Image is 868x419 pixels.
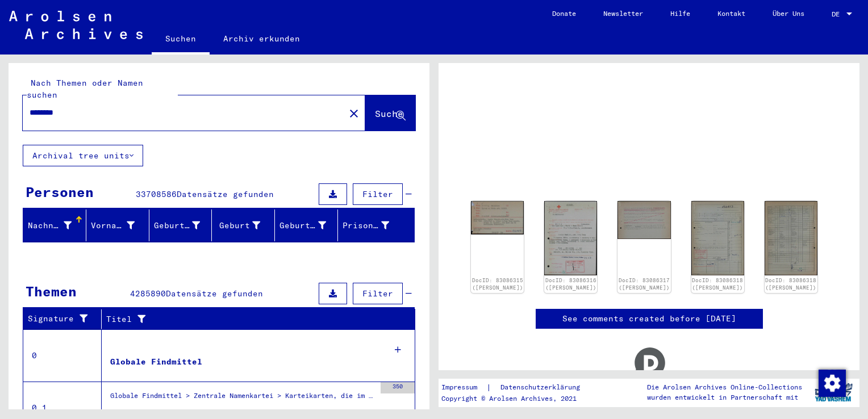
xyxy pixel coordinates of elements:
[212,209,275,241] mat-header-cell: Geburt‏
[275,209,338,241] mat-header-cell: Geburtsdatum
[362,288,393,299] span: Filter
[441,393,594,404] p: Copyright © Arolsen Archives, 2021
[619,277,670,291] a: DocID: 83086317 ([PERSON_NAME])
[26,182,94,202] div: Personen
[28,220,72,232] div: Nachname
[765,201,817,275] img: 002.jpg
[166,288,263,299] span: Datensätze gefunden
[86,209,149,241] mat-header-cell: Vorname
[154,216,215,234] div: Geburtsname
[812,378,855,407] img: yv_logo.png
[149,209,212,241] mat-header-cell: Geburtsname
[26,281,77,301] div: Themen
[23,145,143,166] button: Archival tree units
[27,78,143,100] mat-label: Nach Themen oder Namen suchen
[216,220,260,232] div: Geburt‏
[692,277,743,291] a: DocID: 83086318 ([PERSON_NAME])
[365,95,415,131] button: Suche
[154,220,201,232] div: Geburtsname
[343,220,389,232] div: Prisoner #
[375,108,403,119] span: Suche
[110,356,202,368] div: Globale Findmittel
[353,183,403,205] button: Filter
[544,201,597,276] img: 001.jpg
[110,391,375,407] div: Globale Findmittel > Zentrale Namenkartei > Karteikarten, die im Rahmen der sequentiellen Massend...
[152,25,210,55] a: Suchen
[210,25,314,52] a: Archiv erkunden
[562,313,736,325] a: See comments created before [DATE]
[347,107,361,120] mat-icon: close
[279,216,340,234] div: Geburtsdatum
[28,216,86,234] div: Nachname
[441,382,486,393] a: Impressum
[441,382,594,393] div: |
[106,310,404,328] div: Titel
[691,201,744,275] img: 001.jpg
[362,189,393,199] span: Filter
[28,310,104,328] div: Signature
[353,283,403,304] button: Filter
[216,216,274,234] div: Geburt‏
[819,370,846,397] img: Zustimmung ändern
[617,201,670,239] img: 001.jpg
[23,329,102,382] td: 0
[471,201,524,234] img: 001.jpg
[338,209,414,241] mat-header-cell: Prisoner #
[818,369,845,396] div: Zustimmung ändern
[545,277,596,291] a: DocID: 83086316 ([PERSON_NAME])
[130,288,166,299] span: 4285890
[91,220,135,232] div: Vorname
[381,382,415,393] div: 350
[23,209,86,241] mat-header-cell: Nachname
[9,11,143,39] img: Arolsen_neg.svg
[472,277,523,291] a: DocID: 83086315 ([PERSON_NAME])
[343,102,365,124] button: Clear
[647,392,802,403] p: wurden entwickelt in Partnerschaft mit
[491,382,594,393] a: Datenschutzerklärung
[832,10,844,18] span: DE
[136,189,177,199] span: 33708586
[279,220,326,232] div: Geburtsdatum
[647,382,802,392] p: Die Arolsen Archives Online-Collections
[343,216,403,234] div: Prisoner #
[91,216,149,234] div: Vorname
[765,277,816,291] a: DocID: 83086318 ([PERSON_NAME])
[106,313,393,325] div: Titel
[28,313,93,325] div: Signature
[177,189,274,199] span: Datensätze gefunden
